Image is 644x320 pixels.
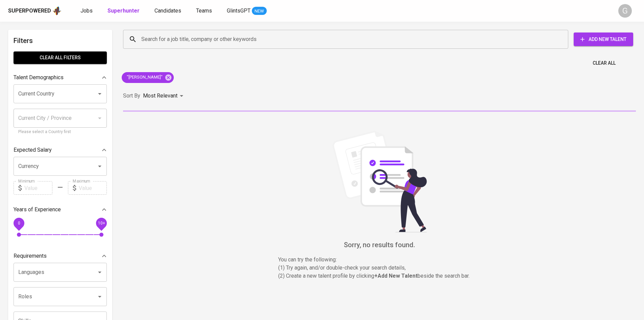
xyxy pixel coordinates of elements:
[108,7,140,14] b: Superhunter
[95,162,104,171] button: Open
[98,221,105,226] span: 10+
[14,51,107,64] button: Clear All filters
[579,35,628,44] span: Add New Talent
[14,252,47,260] p: Requirements
[95,89,104,99] button: Open
[14,203,107,216] div: Years of Experience
[154,7,183,15] a: Candidates
[618,4,632,18] div: G
[227,7,251,14] span: GlintsGPT
[14,206,61,214] p: Years of Experience
[122,74,167,81] span: "[PERSON_NAME]"
[95,292,104,301] button: Open
[154,7,181,14] span: Candidates
[329,131,430,232] img: file_searching.svg
[278,272,481,280] p: (2) Create a new talent profile by clicking beside the search bar.
[19,54,101,62] span: Clear All filters
[227,7,267,15] a: GlintsGPT NEW
[18,221,20,226] span: 0
[14,73,64,82] p: Talent Demographics
[80,7,94,15] a: Jobs
[196,7,213,15] a: Teams
[14,249,107,263] div: Requirements
[122,72,174,83] div: "[PERSON_NAME]"
[593,59,616,67] span: Clear All
[8,7,51,15] div: Superpowered
[80,7,93,14] span: Jobs
[14,146,52,154] p: Expected Salary
[79,181,107,195] input: Value
[374,273,418,279] b: + Add New Talent
[108,7,141,15] a: Superhunter
[14,35,107,46] h6: Filters
[143,92,177,100] p: Most Relevant
[278,264,481,272] p: (1) Try again, and/or double-check your search details,
[196,7,212,14] span: Teams
[252,8,267,15] span: NEW
[24,181,52,195] input: Value
[574,33,633,46] button: Add New Talent
[278,256,481,264] p: You can try the following :
[143,90,186,102] div: Most Relevant
[52,6,62,16] img: app logo
[14,71,107,84] div: Talent Demographics
[95,268,104,277] button: Open
[123,92,140,100] p: Sort By
[14,143,107,157] div: Expected Salary
[8,6,62,16] a: Superpoweredapp logo
[123,239,636,250] h6: Sorry, no results found.
[590,57,618,69] button: Clear All
[18,129,102,135] p: Please select a Country first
